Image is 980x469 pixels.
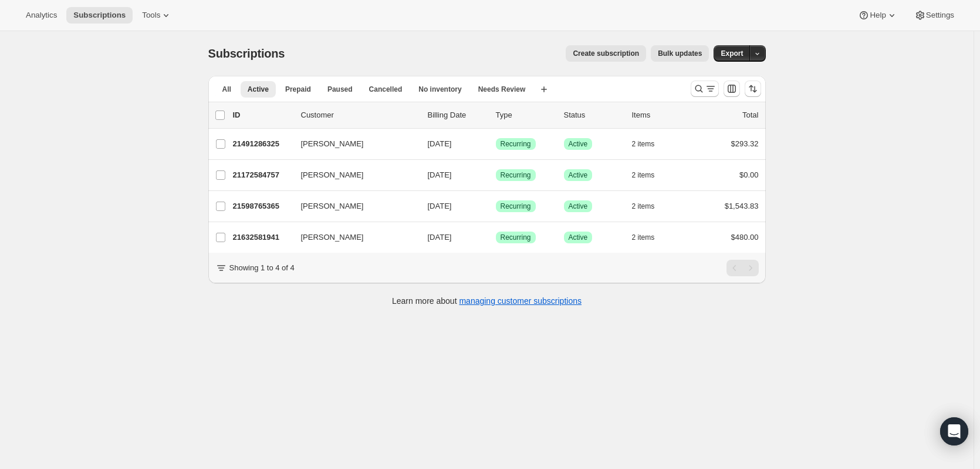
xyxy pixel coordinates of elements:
[418,85,461,94] span: No inventory
[724,81,740,97] button: Customize table column order and visibility
[301,109,418,121] p: Customer
[294,166,411,185] button: [PERSON_NAME]
[564,109,623,121] p: Status
[478,85,526,94] span: Needs Review
[294,228,411,247] button: [PERSON_NAME]
[229,262,295,274] p: Showing 1 to 4 of 4
[535,81,553,98] button: Create new view
[294,197,411,216] button: [PERSON_NAME]
[73,11,126,20] span: Subscriptions
[632,233,655,242] span: 2 items
[721,49,743,58] span: Export
[569,170,588,180] span: Active
[428,233,452,242] span: [DATE]
[142,11,160,20] span: Tools
[501,170,531,180] span: Recurring
[233,229,759,246] div: 21632581941[PERSON_NAME][DATE]SuccessRecurringSuccessActive2 items$480.00
[569,202,588,211] span: Active
[632,139,655,149] span: 2 items
[691,81,719,97] button: Search and filter results
[501,202,531,211] span: Recurring
[233,169,292,181] p: 21172584757
[496,109,555,121] div: Type
[501,233,531,242] span: Recurring
[731,139,759,148] span: $293.32
[632,167,668,183] button: 2 items
[428,170,452,179] span: [DATE]
[233,136,759,152] div: 21491286325[PERSON_NAME][DATE]SuccessRecurringSuccessActive2 items$293.32
[233,198,759,215] div: 21598765365[PERSON_NAME][DATE]SuccessRecurringSuccessActive2 items$1,543.83
[731,233,759,242] span: $480.00
[301,232,364,243] span: [PERSON_NAME]
[428,139,452,148] span: [DATE]
[233,109,292,121] p: ID
[725,202,759,210] span: $1,543.83
[233,232,292,243] p: 21632581941
[573,49,639,58] span: Create subscription
[369,85,403,94] span: Cancelled
[233,138,292,150] p: 21491286325
[569,233,588,242] span: Active
[726,260,759,276] nav: Pagination
[632,136,668,152] button: 2 items
[459,296,582,306] a: managing customer subscriptions
[926,11,954,20] span: Settings
[742,109,758,121] p: Total
[739,170,759,179] span: $0.00
[392,295,582,307] p: Learn more about
[501,139,531,149] span: Recurring
[301,200,364,212] span: [PERSON_NAME]
[851,7,904,24] button: Help
[632,170,655,180] span: 2 items
[135,7,179,24] button: Tools
[566,45,646,62] button: Create subscription
[301,169,364,181] span: [PERSON_NAME]
[285,85,311,94] span: Prepaid
[327,85,353,94] span: Paused
[632,109,691,121] div: Items
[940,417,968,445] div: Open Intercom Messenger
[26,11,57,20] span: Analytics
[208,47,285,60] span: Subscriptions
[632,229,668,246] button: 2 items
[651,45,709,62] button: Bulk updates
[301,138,364,150] span: [PERSON_NAME]
[870,11,886,20] span: Help
[569,139,588,149] span: Active
[233,167,759,183] div: 21172584757[PERSON_NAME][DATE]SuccessRecurringSuccessActive2 items$0.00
[907,7,961,24] button: Settings
[294,135,411,153] button: [PERSON_NAME]
[248,85,269,94] span: Active
[222,85,231,94] span: All
[233,200,292,212] p: 21598765365
[632,198,668,215] button: 2 items
[233,109,759,121] div: IDCustomerBilling DateTypeStatusItemsTotal
[428,109,486,121] p: Billing Date
[66,7,133,24] button: Subscriptions
[745,81,761,97] button: Sort the results
[428,202,452,210] span: [DATE]
[632,202,655,211] span: 2 items
[19,7,64,24] button: Analytics
[714,45,750,62] button: Export
[658,49,702,58] span: Bulk updates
